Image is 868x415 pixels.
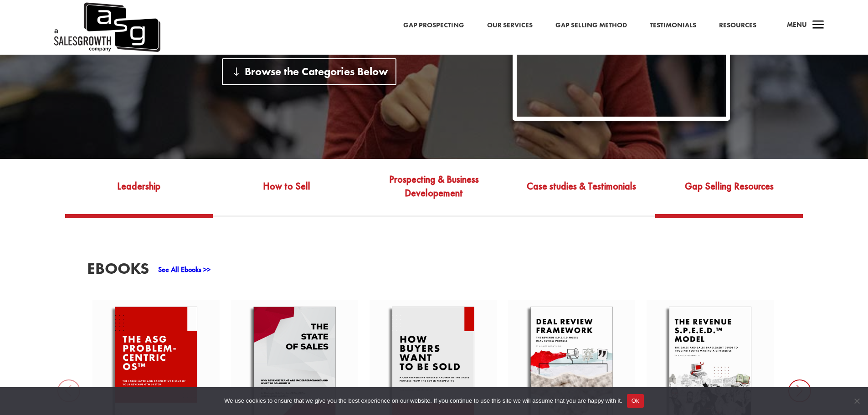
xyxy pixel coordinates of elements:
a: Case studies & Testimonials [508,171,655,214]
a: Leadership [65,171,213,214]
a: Gap Selling Resources [655,171,803,214]
a: Our Services [487,20,533,31]
button: Ok [627,394,644,408]
span: a [809,16,827,35]
span: We use cookies to ensure that we give you the best experience on our website. If you continue to ... [224,396,622,405]
a: Gap Selling Method [555,20,627,31]
a: Prospecting & Business Developement [360,171,508,214]
a: Browse the Categories Below [222,58,396,85]
a: Gap Prospecting [403,20,464,31]
a: See All Ebooks >> [158,265,211,274]
span: Menu [787,20,807,29]
a: Testimonials [650,20,696,31]
a: How to Sell [213,171,360,214]
span: No [852,396,861,405]
a: Resources [719,20,756,31]
h3: EBooks [87,261,149,281]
